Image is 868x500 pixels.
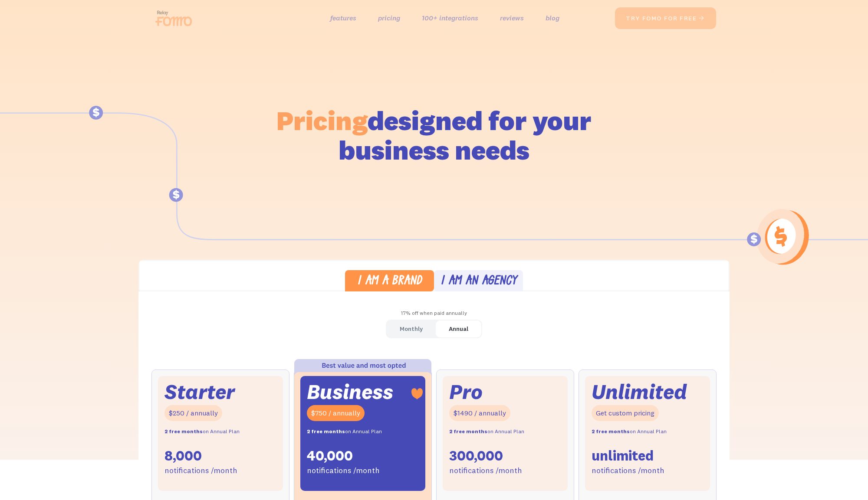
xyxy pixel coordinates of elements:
[164,447,202,465] div: 8,000
[449,382,483,401] div: Pro
[592,425,667,438] div: on Annual Plan
[138,307,730,320] div: 17% off when paid annually
[164,425,240,438] div: on Annual Plan
[307,425,382,438] div: on Annual Plan
[592,428,630,435] strong: 2 free months
[276,106,592,165] h1: designed for your business needs
[307,382,393,401] div: Business
[449,447,503,465] div: 300,000
[378,12,400,24] a: pricing
[592,405,659,421] div: Get custom pricing
[164,464,237,477] div: notifications /month
[449,464,522,477] div: notifications /month
[164,405,222,421] div: $250 / annually
[307,405,365,421] div: $750 / annually
[164,382,235,401] div: Starter
[164,428,203,435] strong: 2 free months
[449,405,510,421] div: $1490 / annually
[615,7,716,29] a: try fomo for free
[592,464,664,477] div: notifications /month
[357,275,422,288] div: I am a brand
[449,425,524,438] div: on Annual Plan
[592,382,687,401] div: Unlimited
[276,104,368,137] span: Pricing
[330,12,356,24] a: features
[546,12,559,24] a: blog
[698,14,705,22] span: 
[592,447,654,465] div: unlimited
[307,464,380,477] div: notifications /month
[449,428,487,435] strong: 2 free months
[400,323,423,335] div: Monthly
[307,428,345,435] strong: 2 free months
[307,447,353,465] div: 40,000
[441,275,517,288] div: I am an agency
[500,12,524,24] a: reviews
[422,12,478,24] a: 100+ integrations
[449,323,468,335] div: Annual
